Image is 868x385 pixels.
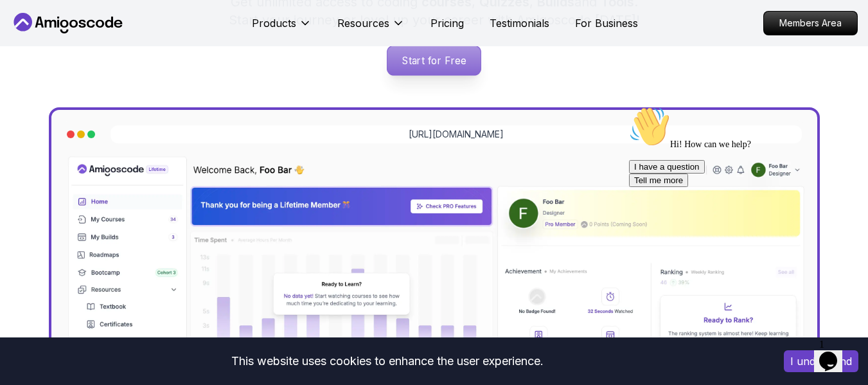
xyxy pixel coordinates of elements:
[5,73,64,86] button: Tell me more
[490,15,549,31] a: Testimonials
[337,15,389,31] p: Resources
[252,15,312,41] button: Products
[430,15,464,31] a: Pricing
[764,12,857,35] p: Members Area
[5,59,81,73] button: I have a question
[387,45,481,76] a: Start for Free
[784,350,858,372] button: Accept cookies
[409,128,504,141] a: [URL][DOMAIN_NAME]
[5,39,127,48] span: Hi! How can we help?
[5,5,46,46] img: :wave:
[814,334,855,372] iframe: chat widget
[337,15,405,41] button: Resources
[5,5,236,86] div: 👋Hi! How can we help?I have a questionTell me more
[624,101,855,327] iframe: chat widget
[763,11,858,35] a: Members Area
[387,46,481,75] p: Start for Free
[252,15,296,31] p: Products
[575,15,638,31] a: For Business
[10,347,765,375] div: This website uses cookies to enhance the user experience.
